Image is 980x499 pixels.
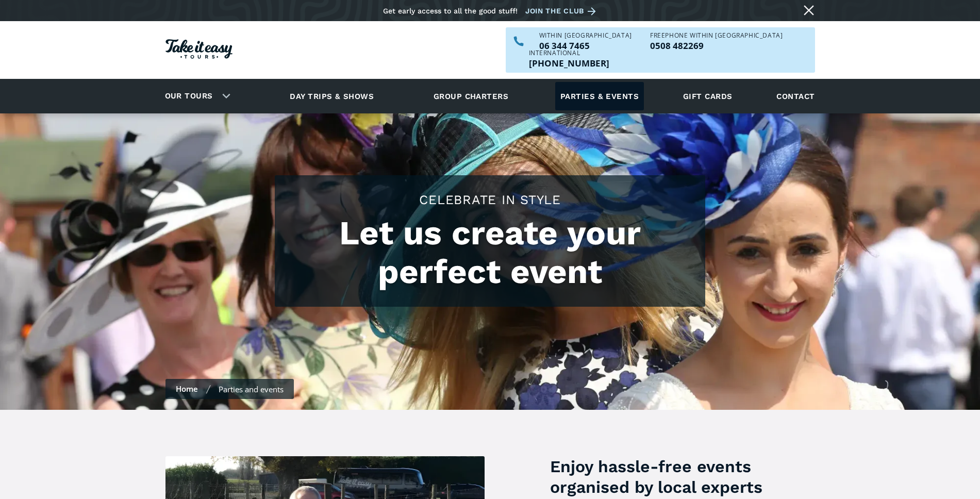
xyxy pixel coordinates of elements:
p: 06 344 7465 [539,41,632,50]
h2: CELEBRATE IN STYLE [285,191,695,209]
a: Call us outside of NZ on +6463447465 [529,59,609,68]
a: Call us within NZ on 063447465 [539,41,632,50]
a: Gift cards [678,82,738,110]
img: Take it easy Tours logo [165,39,232,59]
a: Group charters [421,82,521,110]
a: Parties & events [555,82,644,110]
div: Get early access to all the good stuff! [383,7,518,15]
a: Home [176,384,198,394]
a: Join the club [525,5,600,18]
div: Parties and events [219,384,284,394]
div: Our tours [153,82,239,110]
a: Day trips & shows [277,82,387,110]
h1: Let us create your perfect event [285,214,695,291]
div: Freephone WITHIN [GEOGRAPHIC_DATA] [650,32,783,39]
a: Call us freephone within NZ on 0508482269 [650,41,783,50]
div: WITHIN [GEOGRAPHIC_DATA] [539,32,632,39]
p: [PHONE_NUMBER] [529,59,609,68]
a: Our tours [157,84,221,108]
h3: Enjoy hassle-free events organised by local experts [550,456,815,497]
a: Contact [771,82,820,110]
div: International [529,50,609,56]
nav: Breadcrumbs [165,379,294,399]
p: 0508 482269 [650,41,783,50]
a: Close message [801,2,817,19]
a: Homepage [165,34,232,66]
